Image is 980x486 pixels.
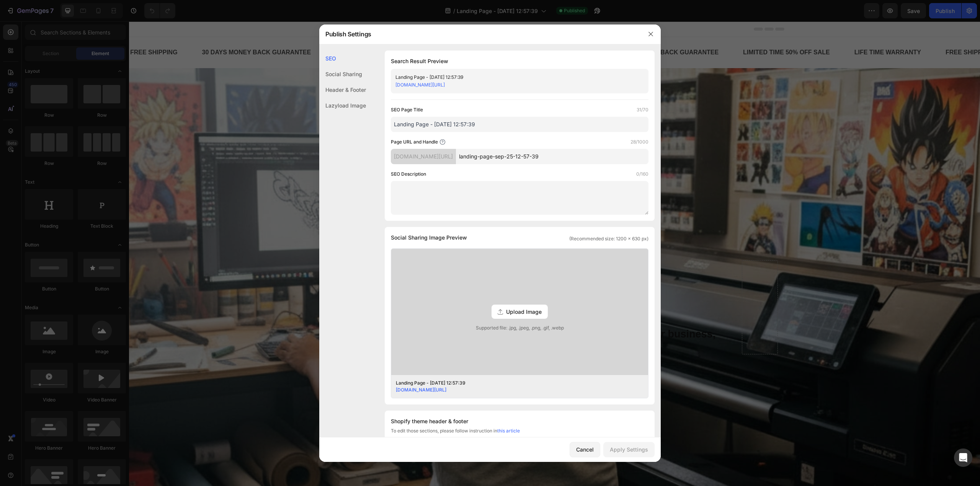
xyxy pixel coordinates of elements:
div: FREE SHIPPING [408,25,457,38]
h1: Search Result Preview [391,57,648,66]
div: LIMITED TIME 50% OFF SALE [206,25,294,38]
div: FREE SHIPPING [0,25,49,38]
label: SEO Description [391,170,426,178]
div: [DOMAIN_NAME][URL] [391,149,456,164]
span: Upload Image [506,308,542,316]
a: [DOMAIN_NAME][URL] [395,82,445,88]
div: Cancel [576,445,594,453]
label: Page URL and Handle [391,138,438,146]
div: Social Sharing [319,66,366,82]
a: this article [497,428,520,434]
div: To edit those sections, please follow instruction in [391,427,648,441]
div: LIMITED TIME 50% OFF SALE [613,25,702,38]
div: Apply Settings [610,445,648,453]
div: Shopify theme header & footer [391,417,648,426]
span: Supported file: .jpg, .jpeg, .png, .gif, .webp [391,325,648,331]
button: Apply Settings [603,442,655,457]
div: FREE SHIPPING [816,25,865,38]
div: Landing Page - [DATE] 12:57:39 [395,73,631,81]
label: SEO Page Title [391,106,423,114]
input: Title [391,117,648,132]
a: [DOMAIN_NAME][URL] [396,387,446,393]
div: LIFE TIME WARRANTY [725,25,793,38]
strong: we transform your designs into powerful prints whether it’s for your business, events, or persona... [203,307,587,331]
div: 30 DAYS MONEY BACK GUARANTEE [480,25,591,38]
div: LIFE TIME WARRANTY [317,25,385,38]
div: Header & Footer [319,82,366,98]
button: Cancel [570,442,600,457]
input: Handle [456,149,648,164]
label: 28/1000 [630,138,648,146]
strong: Welcome to Caligraprint Online Store! [203,240,514,292]
div: Landing Page - [DATE] 12:57:39 [396,380,632,387]
div: 30 DAYS MONEY BACK GUARANTEE [72,25,183,38]
span: Social Sharing Image Preview [391,233,467,242]
span: (Recommended size: 1200 x 630 px) [569,235,648,242]
div: Lazyload Image [319,98,366,113]
div: Open Intercom Messenger [954,448,972,467]
label: 31/70 [637,106,648,114]
div: Publish Settings [319,24,641,44]
div: SEO [319,51,366,66]
label: 0/160 [636,170,648,178]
